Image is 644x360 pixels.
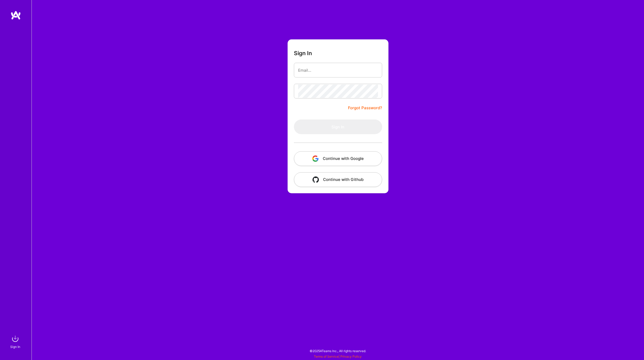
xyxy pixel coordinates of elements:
[10,333,20,344] img: sign in
[10,344,20,349] div: Sign In
[314,354,339,358] a: Terms of Service
[32,344,644,357] div: © 2025 ATeams Inc., All rights reserved.
[340,354,362,358] a: Privacy Policy
[312,155,319,162] img: icon
[294,119,382,134] button: Sign In
[298,64,378,77] input: Email...
[11,11,21,20] img: logo
[294,151,382,166] button: Continue with Google
[313,176,319,183] img: icon
[294,50,312,56] h3: Sign In
[11,333,20,349] a: sign inSign In
[314,354,362,358] span: |
[294,172,382,187] button: Continue with Github
[348,105,382,111] a: Forgot Password?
